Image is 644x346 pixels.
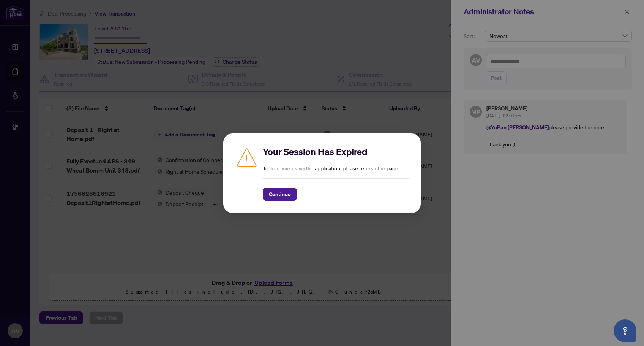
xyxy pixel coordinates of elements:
[263,146,409,201] div: To continue using the application, please refresh the page.
[614,319,636,342] button: Open asap
[235,146,258,168] img: Caution icon
[263,188,297,201] button: Continue
[269,188,291,200] span: Continue
[263,146,409,158] h2: Your Session Has Expired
